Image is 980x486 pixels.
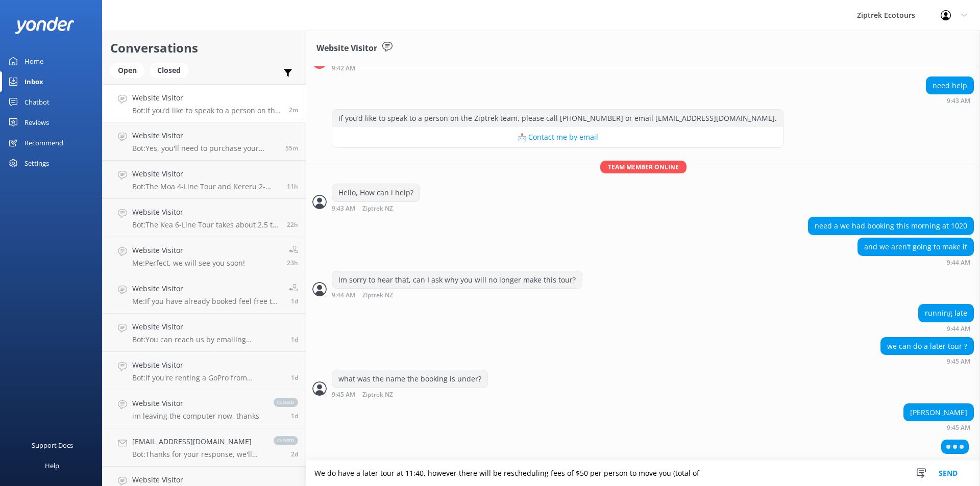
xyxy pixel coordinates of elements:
div: need a we had booking this morning at 1020 [808,217,973,235]
div: Chatbot [24,92,50,112]
p: Bot: Thanks for your response, we'll get back to you as soon as we can during opening hours. [132,450,263,459]
h4: Website Visitor [132,283,281,294]
span: Ziptrek NZ [362,292,393,299]
div: 09:45am 19-Aug-2025 (UTC +12:00) Pacific/Auckland [880,357,974,365]
div: Home [24,51,43,71]
strong: 9:44 AM [947,326,970,332]
span: closed [274,436,298,445]
p: im leaving the computer now, thanks [132,412,259,421]
h3: Website Visitor [316,42,377,55]
p: Bot: Yes, you'll need to purchase your Skyline Gondola pass separately. You can buy them directly... [132,144,278,153]
h4: Website Visitor [132,398,259,409]
div: Open [110,63,144,78]
a: Closed [150,64,193,75]
span: Ziptrek NZ [362,206,393,212]
div: Support Docs [32,435,73,455]
a: Open [110,64,150,75]
a: Website Visitorim leaving the computer now, thanksclosed1d [103,390,306,428]
div: Reviews [24,112,49,133]
div: 09:45am 19-Aug-2025 (UTC +12:00) Pacific/Auckland [332,391,488,398]
p: Me: Perfect, we will see you soon! [132,259,245,268]
div: Recommend [24,133,63,153]
span: 08:31am 18-Aug-2025 (UTC +12:00) Pacific/Auckland [291,297,298,305]
a: [EMAIL_ADDRESS][DOMAIN_NAME]Bot:Thanks for your response, we'll get back to you as soon as we can... [103,428,306,467]
div: Help [45,455,59,476]
div: Hello, How can i help? [332,184,420,201]
a: Website VisitorBot:The Kea 6-Line Tour takes about 2.5 to 3 hours, so if you start at 1:20, you s... [103,199,306,237]
span: 07:28am 17-Aug-2025 (UTC +12:00) Pacific/Auckland [291,450,298,458]
span: 06:20pm 17-Aug-2025 (UTC +12:00) Pacific/Auckland [291,373,298,382]
span: Ziptrek NZ [362,392,393,398]
p: Bot: The Kea 6-Line Tour takes about 2.5 to 3 hours, so if you start at 1:20, you should be finis... [132,220,279,229]
div: 09:44am 19-Aug-2025 (UTC +12:00) Pacific/Auckland [918,325,974,332]
span: closed [274,398,298,407]
div: 09:44am 19-Aug-2025 (UTC +12:00) Pacific/Auckland [332,291,582,299]
strong: 9:45 AM [332,392,355,398]
a: Website VisitorBot:The Moa 4-Line Tour and Kereru 2-Line + Drop tour finish back at [GEOGRAPHIC_D... [103,161,306,199]
div: Inbox [24,71,43,92]
div: 09:43am 19-Aug-2025 (UTC +12:00) Pacific/Auckland [926,97,974,104]
h4: Website Visitor [132,168,279,180]
h4: [EMAIL_ADDRESS][DOMAIN_NAME] [132,436,263,447]
img: yonder-white-logo.png [15,17,74,34]
p: Bot: You can reach us by emailing [EMAIL_ADDRESS][DOMAIN_NAME]. We're here to help! [132,335,283,344]
h4: Website Visitor [132,245,245,256]
strong: 9:42 AM [332,65,355,71]
p: Bot: If you’d like to speak to a person on the Ziptrek team, please call [PHONE_NUMBER] or email ... [132,106,281,115]
h4: Website Visitor [132,130,278,141]
a: Website VisitorBot:If you’d like to speak to a person on the Ziptrek team, please call [PHONE_NUM... [103,84,306,122]
p: Bot: The Moa 4-Line Tour and Kereru 2-Line + Drop tour finish back at [GEOGRAPHIC_DATA] after a s... [132,182,279,191]
p: Me: If you have already booked feel free to give us a call and we can let you know if this is con... [132,297,281,306]
div: we can do a later tour ? [881,338,973,355]
div: 09:45am 19-Aug-2025 (UTC +12:00) Pacific/Auckland [903,424,974,431]
div: Im sorry to hear that, can I ask why you will no longer make this tour? [332,271,582,289]
strong: 9:45 AM [947,425,970,431]
strong: 9:43 AM [947,98,970,104]
div: 09:42am 19-Aug-2025 (UTC +12:00) Pacific/Auckland [332,64,861,71]
div: running late [919,304,973,322]
span: Team member online [600,161,687,173]
div: need help [926,77,973,94]
span: 11:53am 17-Aug-2025 (UTC +12:00) Pacific/Auckland [291,412,298,420]
button: 📩 Contact me by email [332,127,783,147]
strong: 9:44 AM [947,260,970,266]
span: 10:56pm 17-Aug-2025 (UTC +12:00) Pacific/Auckland [291,335,298,344]
span: 10:10am 18-Aug-2025 (UTC +12:00) Pacific/Auckland [287,259,298,267]
textarea: We do have a later tour at 11:40, however there will be rescheduling fees of $50 per person to mo... [306,461,980,486]
a: Website VisitorMe:Perfect, we will see you soon!23h [103,237,306,275]
div: what was the name the booking is under? [332,370,487,388]
h4: Website Visitor [132,474,283,485]
div: and we aren’t going to make it [858,238,973,255]
a: Website VisitorBot:Yes, you'll need to purchase your Skyline Gondola pass separately. You can buy... [103,122,306,161]
a: Website VisitorBot:You can reach us by emailing [EMAIL_ADDRESS][DOMAIN_NAME]. We're here to help!1d [103,314,306,352]
div: 09:44am 19-Aug-2025 (UTC +12:00) Pacific/Auckland [857,259,974,266]
h4: Website Visitor [132,92,281,104]
h2: Conversations [110,38,298,58]
div: 09:43am 19-Aug-2025 (UTC +12:00) Pacific/Auckland [332,204,426,212]
a: Website VisitorBot:If you're renting a GoPro from [GEOGRAPHIC_DATA], our staff will be happy to s... [103,352,306,390]
p: Bot: If you're renting a GoPro from [GEOGRAPHIC_DATA], our staff will be happy to show you how to... [132,373,283,382]
span: 10:15pm 18-Aug-2025 (UTC +12:00) Pacific/Auckland [287,182,298,191]
div: Settings [24,153,49,173]
span: 08:50am 19-Aug-2025 (UTC +12:00) Pacific/Auckland [285,144,298,152]
strong: 9:45 AM [947,359,970,365]
h4: Website Visitor [132,207,279,218]
div: [PERSON_NAME] [904,404,973,421]
button: Send [929,461,967,486]
h4: Website Visitor [132,360,283,371]
span: 09:43am 19-Aug-2025 (UTC +12:00) Pacific/Auckland [289,106,298,114]
a: Website VisitorMe:If you have already booked feel free to give us a call and we can let you know ... [103,275,306,314]
strong: 9:43 AM [332,206,355,212]
h4: Website Visitor [132,321,283,332]
div: If you’d like to speak to a person on the Ziptrek team, please call [PHONE_NUMBER] or email [EMAI... [332,110,783,127]
span: 11:34am 18-Aug-2025 (UTC +12:00) Pacific/Auckland [287,220,298,229]
strong: 9:44 AM [332,292,355,299]
div: Closed [150,63,188,78]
